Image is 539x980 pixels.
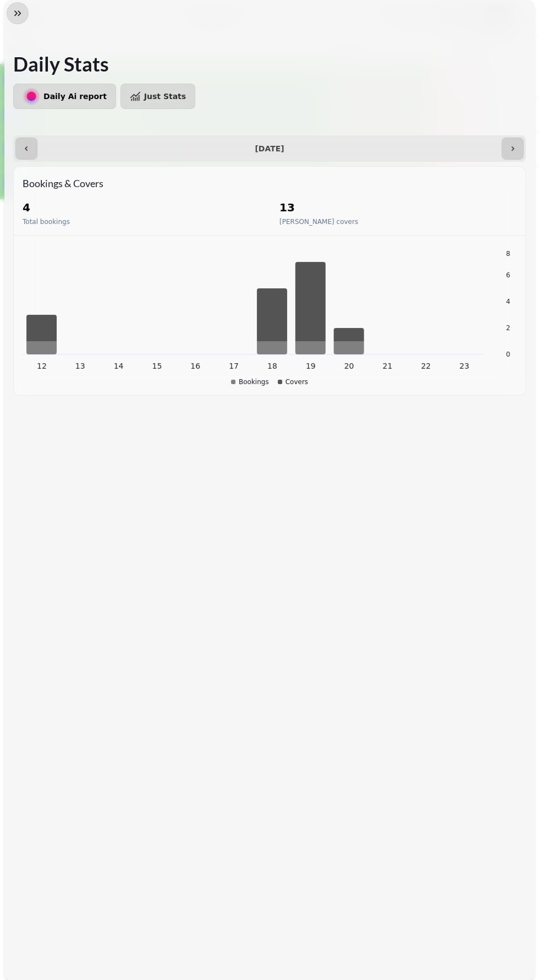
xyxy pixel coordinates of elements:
div: Bookings [231,377,269,386]
tspan: 23 [459,362,469,370]
tspan: 16 [190,362,200,370]
tspan: 20 [344,362,354,370]
tspan: 19 [306,362,316,370]
tspan: 18 [267,362,277,370]
button: Just Stats [120,84,195,109]
p: [PERSON_NAME] covers [279,217,358,226]
tspan: 17 [229,362,239,370]
div: Covers [278,377,308,386]
span: Daily Ai report [43,92,107,100]
p: Total bookings [23,217,70,226]
h2: 13 [279,200,358,215]
tspan: 12 [37,362,47,370]
tspan: 0 [506,351,510,358]
button: Daily Ai report [13,84,116,109]
h1: Daily Stats [13,26,526,75]
tspan: 8 [506,250,510,258]
span: Just Stats [144,92,186,100]
h2: 4 [23,200,70,215]
tspan: 14 [114,362,124,370]
tspan: 15 [152,362,162,370]
p: Bookings & Covers [23,176,516,191]
tspan: 2 [506,324,510,332]
tspan: 13 [75,362,85,370]
tspan: 6 [506,271,510,279]
tspan: 4 [506,298,510,305]
tspan: 22 [421,362,431,370]
tspan: 21 [383,362,393,370]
